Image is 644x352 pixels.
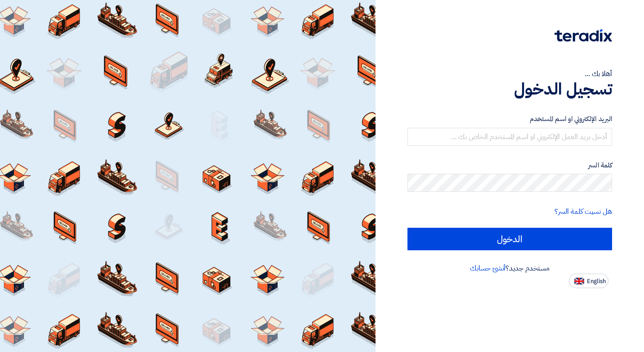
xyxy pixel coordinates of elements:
[407,128,612,146] input: أدخل بريد العمل الإلكتروني او اسم المستخدم الخاص بك ...
[569,274,608,288] button: English
[407,68,612,79] div: أهلا بك ...
[407,160,612,171] label: كلمة السر
[407,79,612,99] h1: تسجيل الدخول
[555,29,612,42] img: Teradix logo
[555,206,612,217] a: هل نسيت كلمة السر؟
[407,263,612,274] div: مستخدم جديد؟
[574,278,584,284] img: en-US.png
[407,114,612,124] label: البريد الإلكتروني او اسم المستخدم
[587,278,606,284] span: English
[470,263,505,274] a: أنشئ حسابك
[407,228,612,250] input: الدخول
